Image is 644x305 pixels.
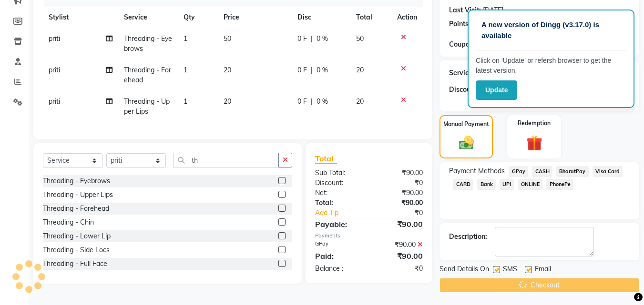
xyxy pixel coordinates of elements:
[292,7,350,28] th: Disc
[218,7,292,28] th: Price
[449,68,492,78] div: Service Total:
[308,208,379,218] a: Add Tip
[308,168,369,178] div: Sub Total:
[43,176,110,186] div: Threading - Eyebrows
[184,34,187,43] span: 1
[317,97,328,107] span: 0 %
[369,240,430,250] div: ₹90.00
[297,34,307,44] span: 0 F
[173,153,279,167] input: Search or Scan
[43,204,109,214] div: Threading - Forehead
[391,7,423,28] th: Action
[43,190,113,200] div: Threading - Upper Lips
[477,179,496,190] span: Bank
[356,66,364,74] span: 20
[308,188,369,198] div: Net:
[184,97,187,106] span: 1
[184,66,187,74] span: 1
[308,250,369,262] div: Paid:
[43,217,94,227] div: Threading - Chin
[476,80,517,100] button: Update
[379,208,430,218] div: ₹0
[369,250,430,262] div: ₹90.00
[315,232,423,240] div: Payments
[481,20,621,41] p: A new version of Dingg (v3.17.0) is available
[518,179,543,190] span: ONLINE
[593,166,623,177] span: Visa Card
[43,245,110,255] div: Threading - Side Locs
[369,218,430,230] div: ₹90.00
[124,34,172,53] span: Threading - Eyebrows
[311,97,313,107] span: |
[308,198,369,208] div: Total:
[449,39,509,49] div: Coupon Code
[443,120,489,128] label: Manual Payment
[297,65,307,75] span: 0 F
[49,34,60,43] span: priti
[311,34,313,44] span: |
[532,166,552,177] span: CASH
[503,264,517,276] span: SMS
[449,5,481,15] div: Last Visit:
[356,34,364,43] span: 50
[317,34,328,44] span: 0 %
[308,240,369,250] div: GPay
[509,166,528,177] span: GPay
[315,154,337,164] span: Total
[369,188,430,198] div: ₹90.00
[308,264,369,274] div: Balance :
[476,56,626,76] p: Click on ‘Update’ or refersh browser to get the latest version.
[124,66,171,84] span: Threading - Forehead
[449,232,487,242] div: Description:
[308,218,369,230] div: Payable:
[518,119,551,128] label: Redemption
[369,198,430,208] div: ₹90.00
[500,179,514,190] span: UPI
[369,168,430,178] div: ₹90.00
[311,65,313,75] span: |
[483,5,503,15] div: [DATE]
[350,7,392,28] th: Total
[356,97,364,106] span: 20
[43,231,111,241] div: Threading - Lower Lip
[178,7,218,28] th: Qty
[43,259,107,269] div: Threading - Full Face
[521,133,547,153] img: _gift.svg
[369,264,430,274] div: ₹0
[224,97,231,106] span: 20
[317,65,328,75] span: 0 %
[297,97,307,107] span: 0 F
[535,264,551,276] span: Email
[449,19,470,29] div: Points:
[49,66,60,74] span: priti
[124,97,170,116] span: Threading - Upper Lips
[43,7,118,28] th: Stylist
[440,264,489,276] span: Send Details On
[118,7,178,28] th: Service
[224,66,231,74] span: 20
[449,85,479,95] div: Discount:
[224,34,231,43] span: 50
[556,166,589,177] span: BharatPay
[453,179,473,190] span: CARD
[369,178,430,188] div: ₹0
[454,134,479,151] img: _cash.svg
[308,178,369,188] div: Discount:
[449,166,505,176] span: Payment Methods
[546,179,573,190] span: PhonePe
[49,97,60,106] span: priti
